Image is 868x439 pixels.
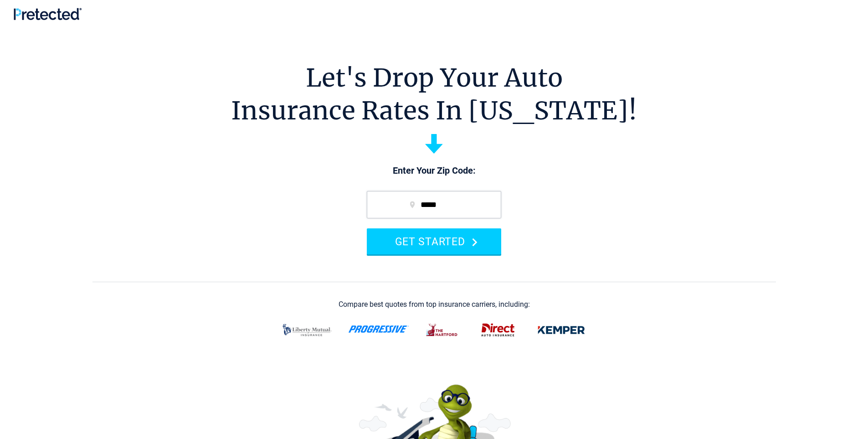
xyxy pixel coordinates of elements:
[348,325,409,333] img: progressive
[231,62,637,127] h1: Let's Drop Your Auto Insurance Rates In [US_STATE]!
[358,165,510,177] p: Enter Your Zip Code:
[277,318,337,342] img: liberty
[476,318,520,342] img: direct
[367,191,501,218] input: zip code
[420,318,465,342] img: thehartford
[531,318,591,342] img: kemper
[367,228,501,254] button: GET STARTED
[14,8,82,20] img: Pretected Logo
[339,300,530,309] div: Compare best quotes from top insurance carriers, including:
